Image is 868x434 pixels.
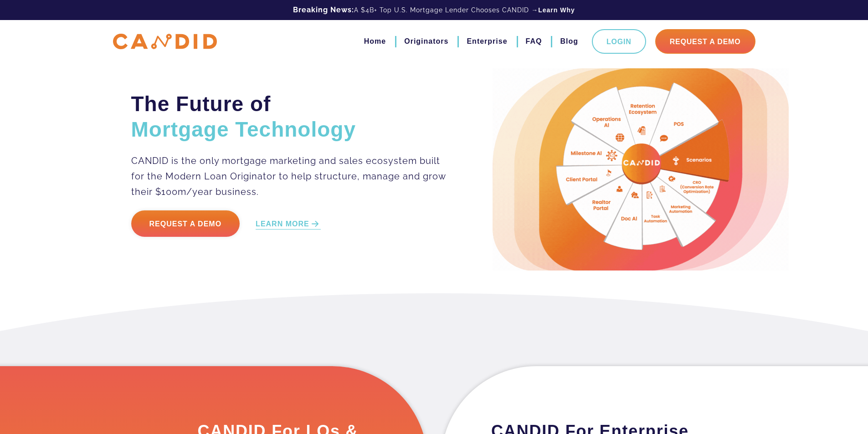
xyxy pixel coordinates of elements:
[293,5,354,14] b: Breaking News:
[493,68,789,271] img: Candid Hero Image
[131,210,240,237] a: Request a Demo
[131,91,447,142] h2: The Future of
[560,34,578,49] a: Blog
[526,34,542,49] a: FAQ
[131,153,447,199] p: CANDID is the only mortgage marketing and sales ecosystem built for the Modern Loan Originator to...
[256,219,321,230] a: LEARN MORE
[592,29,646,54] a: Login
[364,34,386,49] a: Home
[655,29,755,54] a: Request A Demo
[538,5,575,15] a: Learn Why
[404,34,448,49] a: Originators
[467,34,507,49] a: Enterprise
[131,117,356,141] span: Mortgage Technology
[113,34,217,50] img: CANDID APP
